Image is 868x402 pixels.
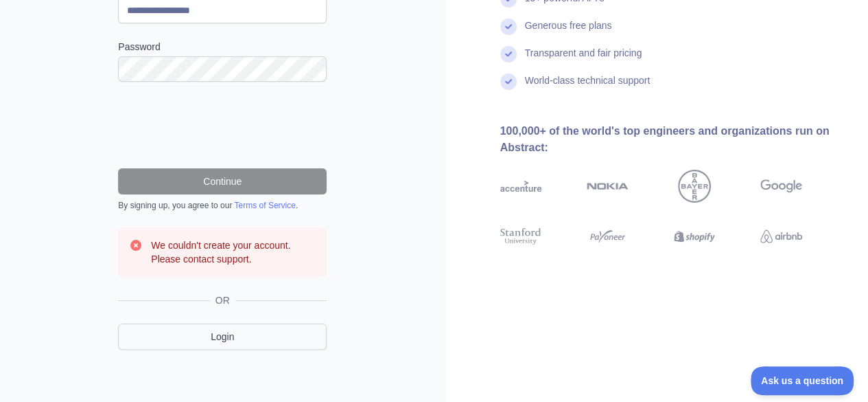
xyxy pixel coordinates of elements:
img: nokia [587,170,629,203]
div: By signing up, you agree to our . [118,200,327,211]
div: World-class technical support [525,74,650,101]
img: check mark [500,74,517,90]
a: Login [118,324,327,350]
img: shopify [674,226,716,247]
img: check mark [500,19,517,35]
img: google [760,170,802,203]
h3: We couldn't create your account. Please contact support. [151,238,316,266]
div: 100,000+ of the world's top engineers and organizations run on Abstract: [500,123,847,156]
label: Password [118,40,327,54]
img: airbnb [760,226,802,247]
img: accenture [500,170,542,203]
button: Continue [118,168,327,194]
img: bayer [678,170,711,203]
span: OR [210,293,235,307]
div: Transparent and fair pricing [525,46,642,74]
div: Generous free plans [525,19,612,46]
img: stanford university [500,226,542,247]
iframe: reCAPTCHA [118,98,327,152]
img: check mark [500,46,517,63]
iframe: Toggle Customer Support [751,366,854,395]
a: Terms of Service [234,201,295,210]
img: payoneer [587,226,629,247]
